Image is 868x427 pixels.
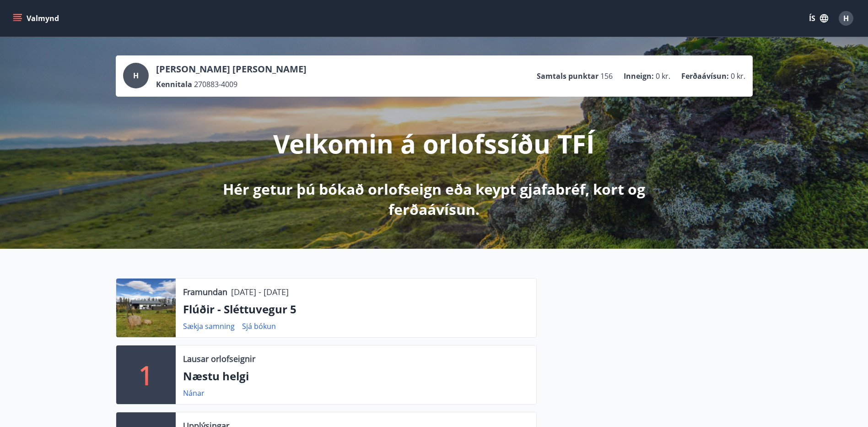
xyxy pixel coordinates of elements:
span: H [133,71,139,81]
button: ÍS [804,10,833,27]
span: 0 kr. [656,71,670,81]
span: H [843,13,849,23]
p: Næstu helgi [183,368,529,384]
a: Sjá bókun [242,321,276,331]
p: Flúðir - Sléttuvegur 5 [183,301,529,317]
p: Framundan [183,286,227,298]
p: Ferðaávísun : [681,71,729,81]
p: Hér getur þú bókað orlofseign eða keypt gjafabréf, kort og ferðaávísun. [193,179,676,219]
p: Samtals punktar [537,71,598,81]
button: H [835,7,857,29]
button: menu [11,10,63,27]
p: [PERSON_NAME] [PERSON_NAME] [156,63,307,76]
span: 156 [600,71,613,81]
a: Nánar [183,388,205,398]
span: 270883-4009 [194,79,237,89]
span: 0 kr. [731,71,745,81]
p: Velkomin á orlofssíðu TFÍ [273,126,595,161]
p: 1 [139,357,153,392]
p: [DATE] - [DATE] [231,286,289,298]
p: Lausar orlofseignir [183,353,255,365]
p: Inneign : [624,71,654,81]
a: Sækja samning [183,321,235,331]
p: Kennitala [156,79,192,89]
